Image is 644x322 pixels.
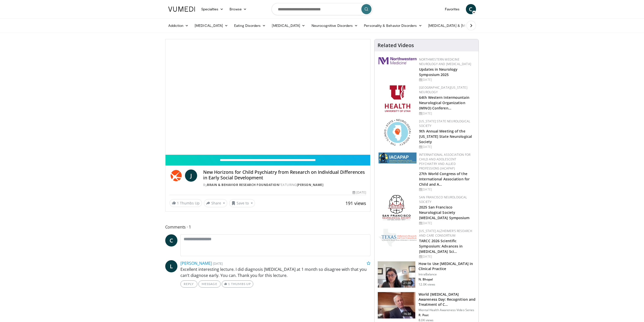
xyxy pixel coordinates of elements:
a: Personality & Behavior Disorders [361,21,425,31]
a: 1 Thumbs Up [222,280,253,288]
a: Northwestern Medicine Neurology and [MEDICAL_DATA] [419,57,471,66]
a: 9th Annual Meeting of the [US_STATE] State Neurological Society [419,129,472,144]
div: [DATE] [419,78,474,82]
p: 12.0K views [419,282,435,287]
a: Browse [226,4,250,14]
img: 2a9917ce-aac2-4f82-acde-720e532d7410.png.150x105_q85_autocrop_double_scale_upscale_version-0.2.png [379,153,417,163]
img: VuMedi Logo [168,7,195,12]
a: [MEDICAL_DATA] [269,21,308,31]
a: [MEDICAL_DATA] & [MEDICAL_DATA] [425,21,497,31]
div: [DATE] [419,221,474,225]
span: Comments 1 [165,224,371,230]
h3: How to Use [MEDICAL_DATA] in Clinical Practice [419,261,475,271]
span: 1 [177,201,179,205]
video-js: Video Player [165,39,370,155]
div: [DATE] [419,254,474,259]
a: [US_STATE] Alzheimer’s Research and Care Consortium [419,229,472,238]
img: 662646f3-24dc-48fd-91cb-7f13467e765c.150x105_q85_crop-smart_upscale.jpg [378,261,415,288]
a: International Association for Child and Adolescent Psychiatry and Allied Professions (IACAPAP) [419,153,470,171]
span: 1 [228,282,230,286]
a: J [185,169,197,182]
a: 1 Thumbs Up [170,199,202,207]
a: San Francisco Neurological Society [419,195,467,204]
p: Excellent interesting lecture. I did diagnosis [MEDICAL_DATA] at 1 month so disagree with that yo... [180,266,371,278]
a: Neurocognitive Disorders [308,21,361,31]
div: [DATE] [419,187,474,192]
img: 2a462fb6-9365-492a-ac79-3166a6f924d8.png.150x105_q85_autocrop_double_scale_upscale_version-0.2.jpg [379,57,417,64]
a: Message [198,280,221,288]
img: f6362829-b0a3-407d-a044-59546adfd345.png.150x105_q85_autocrop_double_scale_upscale_version-0.2.png [385,85,410,112]
a: [GEOGRAPHIC_DATA][US_STATE] Neurology [419,85,467,94]
a: C [466,4,476,14]
div: [DATE] [419,111,474,116]
a: [PERSON_NAME] [180,260,212,266]
div: [DATE] [419,145,474,149]
img: dad9b3bb-f8af-4dab-abc0-c3e0a61b252e.150x105_q85_crop-smart_upscale.jpg [378,292,415,318]
a: [MEDICAL_DATA] [192,21,231,31]
a: TARCC 2026 Scientific Symposium: Advances in [MEDICAL_DATA] Sci… [419,238,463,254]
a: 21:30 How to Use [MEDICAL_DATA] in Clinical Practice IntraBalance N. Bhopal 12.0K views [378,261,475,288]
h3: World [MEDICAL_DATA] Awareness Day: Recognition and Treatment of C… [419,292,475,307]
h4: Related Videos [378,42,414,48]
a: Addiction [165,21,192,31]
img: c78a2266-bcdd-4805-b1c2-ade407285ecb.png.150x105_q85_autocrop_double_scale_upscale_version-0.2.png [379,229,417,247]
a: Eating Disorders [231,21,269,31]
button: Save to [229,199,255,207]
div: [DATE] [352,190,366,195]
p: R. Post [419,313,475,317]
a: [US_STATE] State Neurological Society [419,119,470,128]
img: ad8adf1f-d405-434e-aebe-ebf7635c9b5d.png.150x105_q85_autocrop_double_scale_upscale_version-0.2.png [382,195,413,222]
h4: New Horizons for Child Psychiatry from Research on Individual Differences in Early Social Develop... [203,169,366,180]
a: Reply [180,280,197,288]
a: Updates in Neurology Symposium 2025 [419,67,458,77]
span: 191 views [345,200,366,206]
span: 16:36 [401,311,413,316]
img: Brain & Behavior Research Foundation [170,169,183,182]
small: [DATE] [213,261,223,266]
p: N. Bhopal [419,277,475,281]
p: Mental Health Awareness Video Series [419,308,475,312]
a: Brain & Behavior Research Foundation [207,183,279,187]
span: 21:30 [401,280,413,286]
a: 64th Western Intermountain Neurological Organization (WINO) Conferen… [419,95,469,110]
input: Search topics, interventions [272,3,373,15]
a: 2025 San Francisco Neurological Society [MEDICAL_DATA] Symposium [419,205,469,220]
img: 71a8b48c-8850-4916-bbdd-e2f3ccf11ef9.png.150x105_q85_autocrop_double_scale_upscale_version-0.2.png [384,119,411,146]
a: L [165,260,177,272]
a: C [165,234,177,247]
a: Specialties [198,4,227,14]
p: IntraBalance [419,272,475,276]
button: Share [204,199,227,207]
a: [PERSON_NAME] [297,183,324,187]
div: By FEATURING [203,183,366,187]
a: 27th World Congress of the International Association for Child and A… [419,171,470,187]
a: Favorites [442,4,463,14]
